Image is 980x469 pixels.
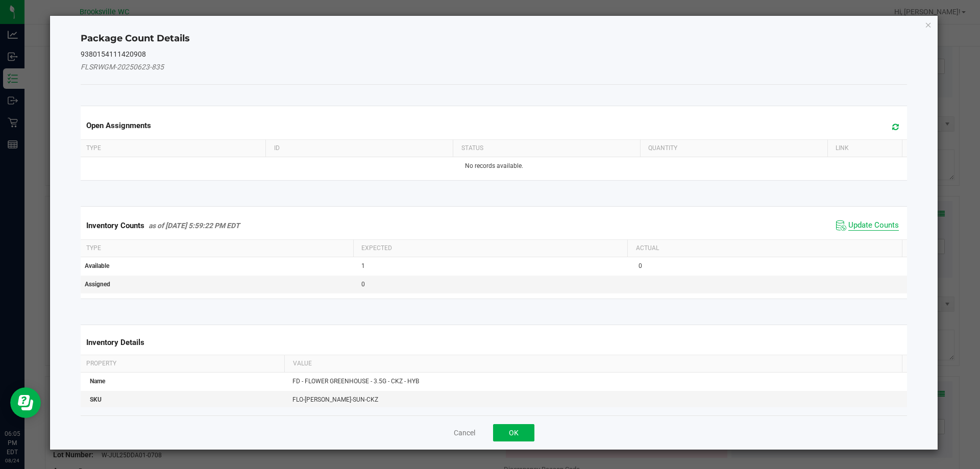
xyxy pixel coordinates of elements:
span: Link [836,144,849,152]
span: ID [274,144,280,152]
span: Status [461,144,483,152]
span: FLO-[PERSON_NAME]-SUN-CKZ [292,396,378,403]
span: Name [90,378,105,385]
span: 0 [639,262,642,269]
span: FD - FLOWER GREENHOUSE - 3.5G - CKZ - HYB [292,378,419,385]
h5: 9380154111420908 [81,51,908,58]
button: OK [493,424,534,441]
span: as of [DATE] 5:59:22 PM EDT [149,221,240,230]
span: Type [86,144,101,152]
td: No records available. [79,157,910,175]
span: Inventory Counts [86,221,144,230]
span: Update Counts [848,220,899,231]
span: 0 [361,281,365,288]
iframe: Resource center [10,387,41,418]
h5: FLSRWGM-20250623-835 [81,63,908,71]
span: Expected [361,244,392,252]
span: Assigned [85,281,110,288]
span: 1 [361,262,365,269]
span: Actual [636,244,659,252]
button: Cancel [454,428,475,438]
span: Property [86,360,116,367]
span: Open Assignments [86,121,151,130]
span: Type [86,244,101,252]
span: Inventory Details [86,338,144,347]
button: Close [925,18,932,31]
span: Value [293,360,312,367]
span: Available [85,262,109,269]
h4: Package Count Details [81,32,908,45]
span: SKU [90,396,102,403]
span: Quantity [648,144,677,152]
